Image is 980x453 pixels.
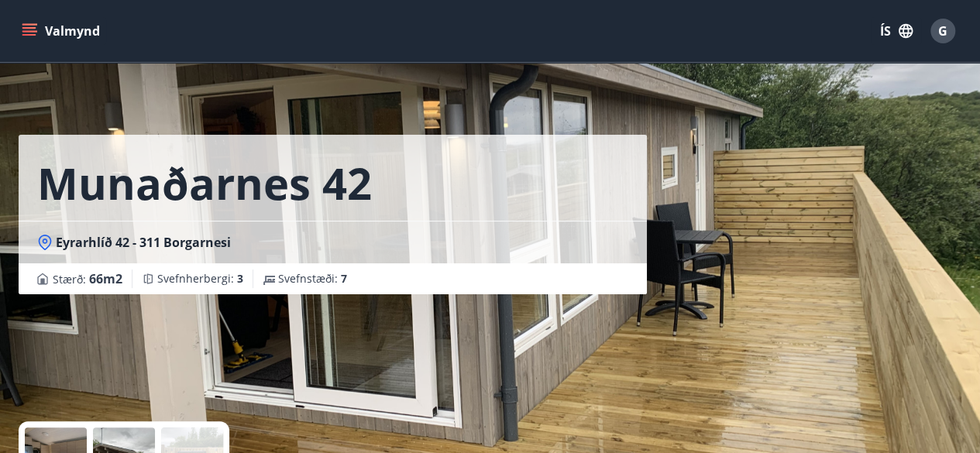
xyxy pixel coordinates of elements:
[872,17,921,45] button: ÍS
[924,12,961,50] button: G
[278,271,347,287] span: Svefnstæði :
[341,271,347,286] span: 7
[237,271,243,286] span: 3
[37,153,372,212] h1: Munaðarnes 42
[56,234,231,251] span: Eyrarhlíð 42 - 311 Borgarnesi
[53,269,122,288] span: Stærð :
[89,270,122,287] span: 66 m2
[157,271,243,287] span: Svefnherbergi :
[938,22,947,39] span: G
[19,17,106,45] button: menu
